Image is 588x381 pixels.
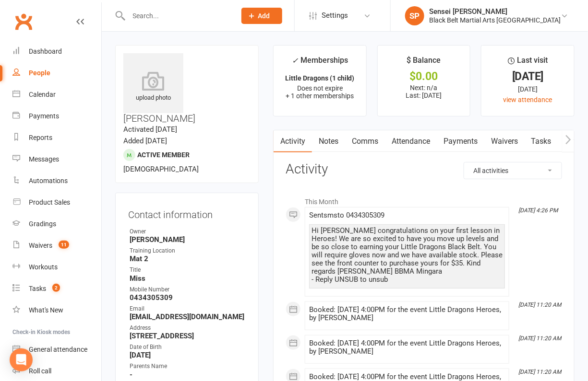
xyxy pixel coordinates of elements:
[29,69,50,77] div: People
[345,130,385,152] a: Comms
[12,105,101,127] a: Payments
[274,130,312,152] a: Activity
[130,285,246,294] div: Mobile Number
[29,306,63,314] div: What's New
[309,306,505,322] div: Booked: [DATE] 4:00PM for the event Little Dragons Heroes, by [PERSON_NAME]
[322,5,348,26] span: Settings
[130,332,246,340] strong: [STREET_ADDRESS]
[12,10,36,34] a: Clubworx
[29,220,56,228] div: Gradings
[12,278,101,300] a: Tasks 2
[130,343,246,352] div: Date of Birth
[286,162,562,177] h3: Activity
[484,130,525,152] a: Waivers
[407,54,441,71] div: $ Balance
[123,71,183,103] div: upload photo
[309,339,505,356] div: Booked: [DATE] 4:00PM for the event Little Dragons Heroes, by [PERSON_NAME]
[29,367,51,375] div: Roll call
[297,84,343,92] span: Does not expire
[12,149,101,170] a: Messages
[137,151,190,159] span: Active member
[12,235,101,256] a: Waivers 11
[29,263,58,271] div: Workouts
[59,241,69,249] span: 11
[123,165,199,173] span: [DEMOGRAPHIC_DATA]
[130,293,246,302] strong: 0434305309
[12,300,101,321] a: What's New
[490,71,565,81] div: [DATE]
[312,130,345,152] a: Notes
[12,127,101,149] a: Reports
[292,56,298,65] i: ✓
[437,130,484,152] a: Payments
[130,312,246,321] strong: [EMAIL_ADDRESS][DOMAIN_NAME]
[490,84,565,94] div: [DATE]
[386,71,462,81] div: $0.00
[518,207,558,214] i: [DATE] 4:26 PM
[429,16,561,24] div: Black Belt Martial Arts [GEOGRAPHIC_DATA]
[130,266,246,275] div: Title
[128,206,246,220] h3: Contact information
[405,6,424,25] div: SP
[130,254,246,263] strong: Mat 2
[29,91,56,98] div: Calendar
[126,9,229,23] input: Search...
[12,84,101,105] a: Calendar
[130,370,246,379] strong: -
[241,8,282,24] button: Add
[504,96,552,104] a: view attendance
[29,242,52,249] div: Waivers
[29,134,52,141] div: Reports
[309,211,384,219] span: Sent sms to 0434305309
[29,346,87,353] div: General attendance
[130,274,246,283] strong: Miss
[130,246,246,255] div: Training Location
[429,7,561,16] div: Sensei [PERSON_NAME]
[12,192,101,213] a: Product Sales
[385,130,437,152] a: Attendance
[286,92,354,100] span: + 1 other memberships
[12,339,101,360] a: General attendance kiosk mode
[130,227,246,236] div: Owner
[386,84,462,99] p: Next: n/a Last: [DATE]
[525,130,558,152] a: Tasks
[130,304,246,313] div: Email
[29,47,62,55] div: Dashboard
[285,74,355,82] strong: Little Dragons (1 child)
[130,235,246,244] strong: [PERSON_NAME]
[312,227,503,284] div: Hi [PERSON_NAME] congratulations on your first lesson in Heroes! We are so excited to have you mo...
[123,53,251,124] h3: [PERSON_NAME]
[29,112,59,120] div: Payments
[29,155,59,163] div: Messages
[29,198,70,206] div: Product Sales
[12,41,101,62] a: Dashboard
[123,137,167,145] time: Added [DATE]
[518,369,562,375] i: [DATE] 11:20 AM
[29,177,68,185] div: Automations
[518,335,562,342] i: [DATE] 11:20 AM
[130,362,246,371] div: Parents Name
[508,54,548,71] div: Last visit
[12,170,101,192] a: Automations
[292,54,348,72] div: Memberships
[12,256,101,278] a: Workouts
[52,284,60,292] span: 2
[29,285,46,292] div: Tasks
[10,348,33,371] div: Open Intercom Messenger
[286,192,562,207] li: This Month
[12,62,101,84] a: People
[123,125,177,134] time: Activated [DATE]
[130,323,246,333] div: Address
[518,301,562,308] i: [DATE] 11:20 AM
[12,213,101,235] a: Gradings
[258,12,270,20] span: Add
[130,351,246,359] strong: [DATE]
